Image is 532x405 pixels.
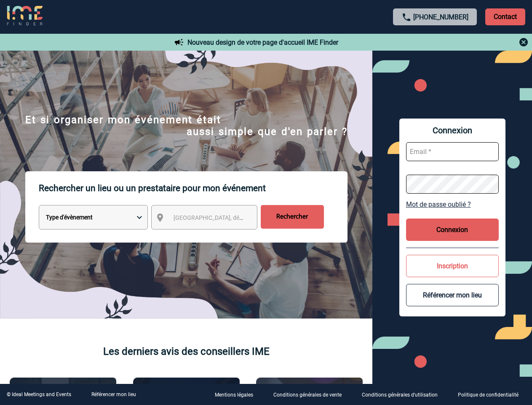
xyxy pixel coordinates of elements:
[208,391,267,399] a: Mentions légales
[355,391,451,399] a: Conditions générales d'utilisation
[451,391,532,399] a: Politique de confidentialité
[406,142,499,161] input: Email *
[273,392,342,398] p: Conditions générales de vente
[362,392,438,398] p: Conditions générales d'utilisation
[458,392,519,398] p: Politique de confidentialité
[406,200,499,208] a: Mot de passe oublié ?
[406,125,499,135] span: Connexion
[91,391,136,397] a: Référencer mon lieu
[406,219,499,241] button: Connexion
[267,391,355,399] a: Conditions générales de vente
[406,255,499,277] button: Inscription
[413,13,468,21] a: [PHONE_NUMBER]
[174,214,291,221] span: [GEOGRAPHIC_DATA], département, région...
[406,284,499,306] button: Référencer mon lieu
[215,392,253,398] p: Mentions légales
[401,12,412,22] img: call-24-px.png
[485,8,525,25] p: Contact
[7,391,71,397] div: © Ideal Meetings and Events
[39,171,348,205] p: Rechercher un lieu ou un prestataire pour mon événement
[261,205,324,229] input: Rechercher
